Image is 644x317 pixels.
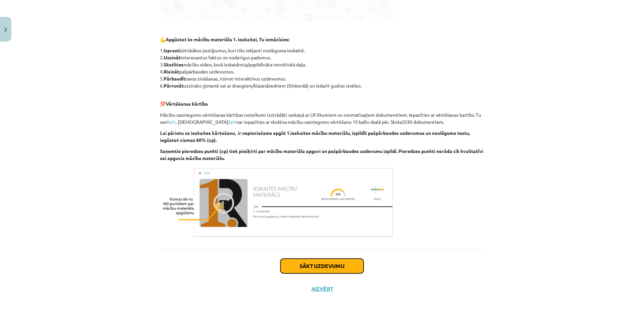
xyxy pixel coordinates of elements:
[164,68,179,74] b: Risināt
[168,119,176,125] a: šeit
[164,75,185,82] b: Pārbaudīt
[160,148,483,161] b: Saņemtie pieredzes punkti (xp) tiek piešķirti par mācību materiāla apguvi un pašpārbaudes uzdevum...
[164,83,183,89] b: Pārrunāt
[164,61,183,67] b: Skatīties
[164,47,179,53] b: Izprast
[309,285,335,292] button: Aizvērt
[164,54,180,60] b: Uzzināt
[166,36,289,42] b: Apgūstot šo mācību materiālu 1. ieskaitei, Tu iemācīsies:
[160,47,484,89] p: 1. būtiskākos jautājumus, kuri tiks iekļauti noslēguma ieskaitē. 2. interesantus faktus un noderī...
[280,259,364,273] button: Sākt uzdevumu
[160,36,484,43] p: 💪
[228,119,236,125] a: šeit
[160,130,470,143] b: Lai pārietu uz ieskaites kārtošanu, ir nepieciešams apgūt 1.ieskaites mācību materiālu, izpildīt ...
[160,111,484,125] p: Mācību sasniegumu vērtēšanas kārtības noteikumi izstrādāti saskaņā ar LR likumiem un normatīvajie...
[160,93,484,107] p: 💯
[166,101,208,107] b: Vērtēšanas kārtība
[4,28,7,32] img: icon-close-lesson-0947bae3869378f0d4975bcd49f059093ad1ed9edebbc8119c70593378902aed.svg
